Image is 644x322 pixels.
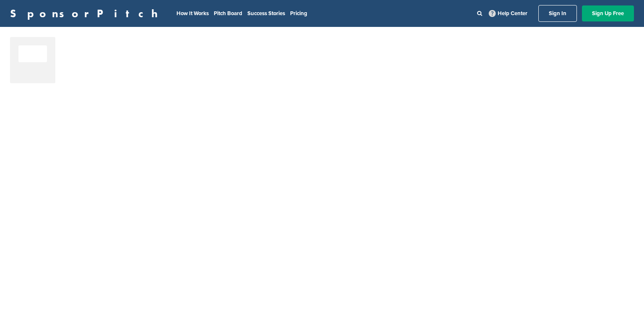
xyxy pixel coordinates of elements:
a: Success Stories [247,10,285,17]
a: Pitch Board [214,10,242,17]
a: How It Works [177,10,209,17]
a: Help Center [487,8,529,18]
a: Pricing [290,10,307,17]
a: SponsorPitch [10,8,163,19]
a: Sign Up Free [582,5,634,21]
a: Sign In [538,5,577,22]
